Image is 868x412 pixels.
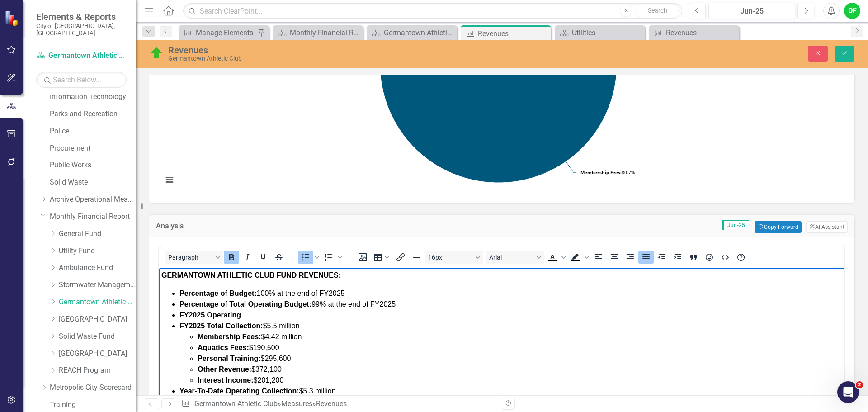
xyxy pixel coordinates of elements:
a: Ambulance Fund [59,263,136,273]
span: Jun-25 [722,220,749,230]
a: Revenues [651,27,737,38]
button: Blockquote [686,251,701,264]
div: Monthly Financial Report [290,27,361,38]
button: Justify [638,251,654,264]
button: Decrease indent [654,251,670,264]
div: Germantown Athletic Club [168,55,545,62]
button: Align right [623,251,638,264]
div: Revenues [168,45,545,55]
a: Germantown Athletic Club [194,399,278,408]
div: Revenues [478,28,549,39]
button: View chart menu, Chart [163,174,176,186]
button: Font size 16px [425,251,483,264]
div: Text color Black [545,251,567,264]
button: Font Arial [486,251,544,264]
a: [GEOGRAPHIC_DATA] [59,314,136,325]
button: Bold [224,251,239,264]
input: Search Below... [36,72,127,88]
button: Align left [591,251,606,264]
span: 2 [856,381,863,388]
button: Emojis [702,251,717,264]
img: On Target [149,46,164,60]
a: Monthly Financial Report [50,212,136,222]
input: Search ClearPoint... [183,3,682,19]
div: Jun-25 [712,6,792,17]
span: $32,900 [38,152,116,160]
a: General Fund [59,229,136,239]
button: Insert/edit link [393,251,408,264]
button: Copy Forward [755,221,801,233]
button: Underline [255,251,271,264]
div: Revenues [666,27,737,38]
button: AI Assistant [806,221,848,233]
img: ClearPoint Strategy [5,10,20,26]
iframe: Intercom live chat [837,381,859,403]
a: [GEOGRAPHIC_DATA] [59,349,136,359]
span: Elements & Reports [36,11,127,22]
a: Germantown Athletic Club [36,51,127,61]
button: Search [635,5,680,17]
div: Numbered list [321,251,344,264]
a: Police [50,126,136,137]
div: Bullet list [298,251,321,264]
a: Parks and Recreation [50,109,136,119]
text: 80.7% [580,169,635,175]
a: Utility Fund [59,246,136,256]
button: Italic [240,251,255,264]
div: Germantown Athletic Club [384,27,455,38]
span: 16px [428,254,472,261]
button: Horizontal line [409,251,424,264]
button: Align center [607,251,622,264]
button: HTML Editor [717,251,733,264]
button: Table [371,251,392,264]
a: REACH Program [59,365,136,376]
div: Revenues [316,399,347,408]
button: Insert image [355,251,370,264]
button: Increase indent [670,251,685,264]
div: Utilities [572,27,643,38]
a: Information Technology [50,92,136,102]
div: Manage Elements [196,27,255,38]
button: DF [844,3,860,19]
div: Background color Black [568,251,590,264]
a: Germantown Athletic Club [59,297,136,308]
tspan: Membership Fees: [580,169,622,175]
a: Monthly Financial Report [275,27,361,38]
a: Training [50,400,136,410]
button: Strikethrough [271,251,287,264]
a: Utilities [557,27,643,38]
h3: Analysis [156,222,280,230]
a: Measures [281,399,312,408]
a: Germantown Athletic Club [369,27,455,38]
a: Solid Waste [50,177,136,188]
button: Block Paragraph [165,251,223,264]
button: Jun-25 [708,3,795,19]
a: Procurement [50,143,136,154]
a: Manage Elements [181,27,255,38]
span: Search [648,7,667,14]
a: Stormwater Management Fund [59,280,136,290]
a: Solid Waste Fund [59,331,136,342]
a: Archive Operational Measures [50,194,136,205]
